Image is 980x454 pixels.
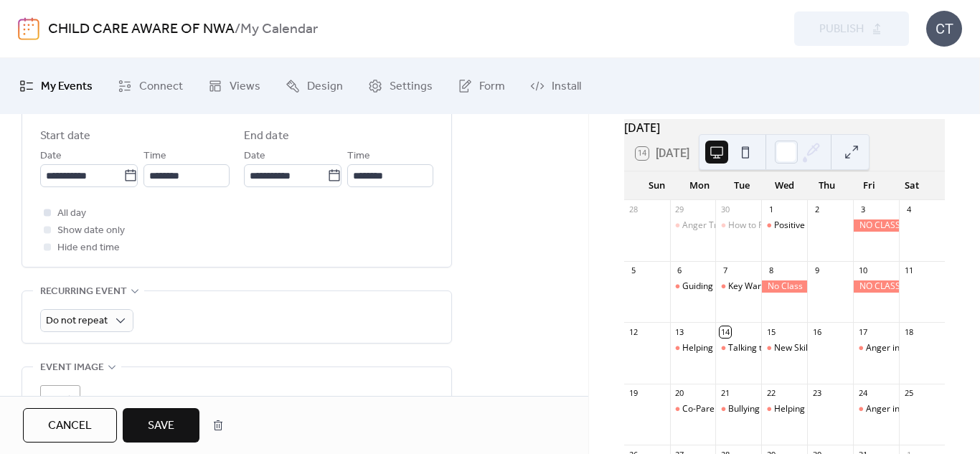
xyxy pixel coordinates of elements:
[853,342,899,354] div: Anger in Young Children
[903,326,914,337] div: 18
[774,342,897,354] div: New Skills for Frazzled Parents
[107,64,194,108] a: Connect
[720,204,730,215] div: 30
[761,219,807,232] div: Positive Behavior Guidance
[48,16,235,43] a: CHILD CARE AWARE OF NWA
[143,148,166,165] span: Time
[357,64,443,108] a: Settings
[628,204,639,215] div: 28
[18,17,39,40] img: logo
[811,388,822,399] div: 23
[715,342,761,354] div: Talking to your Child
[670,219,716,232] div: Anger Triggers
[628,326,639,337] div: 12
[903,265,914,276] div: 11
[41,75,93,98] span: My Events
[123,408,199,443] button: Save
[728,342,809,354] div: Talking to your Child
[670,403,716,415] div: Co-Parenting with A Narcissist
[40,283,127,301] span: Recurring event
[720,326,730,337] div: 14
[447,64,516,108] a: Form
[926,11,962,47] div: CT
[9,64,103,108] a: My Events
[235,16,240,43] b: /
[23,408,117,443] button: Cancel
[678,171,720,200] div: Mon
[48,417,92,435] span: Cancel
[857,265,868,276] div: 10
[765,326,776,337] div: 15
[903,204,914,215] div: 4
[636,171,678,200] div: Sun
[811,326,822,337] div: 16
[347,148,370,165] span: Time
[674,326,685,337] div: 13
[715,219,761,232] div: How to Parent Your Child With Love, Encouragement and Limits: Part 3 and 4
[848,171,890,200] div: Fri
[230,75,260,98] span: Views
[244,148,265,165] span: Date
[720,265,730,276] div: 7
[903,388,914,399] div: 25
[197,64,271,108] a: Views
[857,388,868,399] div: 24
[674,388,685,399] div: 20
[57,222,125,240] span: Show date only
[40,359,104,377] span: Event image
[715,403,761,415] div: Bullying for Parents
[763,171,806,200] div: Wed
[728,280,950,293] div: Key Warning Signs, Mental Health Disorders in Children
[866,403,936,415] div: Anger in Children
[761,342,807,354] div: New Skills for Frazzled Parents
[774,219,883,232] div: Positive Behavior Guidance
[390,75,433,98] span: Settings
[40,385,80,425] div: ;
[682,342,862,354] div: Helping Children Write Healthy Anger Scripts
[479,75,505,98] span: Form
[811,204,822,215] div: 2
[761,403,807,415] div: Helping Children Develop Social and Emotional Skills
[674,265,685,276] div: 6
[720,388,730,399] div: 21
[148,417,174,435] span: Save
[728,403,806,415] div: Bullying for Parents
[628,388,639,399] div: 19
[853,403,899,415] div: Anger in Children
[519,64,592,108] a: Install
[57,240,120,257] span: Hide end time
[765,204,776,215] div: 1
[866,342,963,354] div: Anger in Young Children
[40,148,62,165] span: Date
[57,205,86,222] span: All day
[240,16,318,43] b: My Calendar
[628,265,639,276] div: 5
[857,204,868,215] div: 3
[682,219,743,232] div: Anger Triggers
[682,403,803,415] div: Co-Parenting with A Narcissist
[720,171,763,200] div: Tue
[891,171,933,200] div: Sat
[40,128,90,145] div: Start date
[853,280,899,293] div: NO CLASS
[682,280,870,293] div: Guiding Children in Choices and Consequences
[670,280,716,293] div: Guiding Children in Choices and Consequences
[46,311,108,331] span: Do not repeat
[552,75,581,98] span: Install
[806,171,848,200] div: Thu
[761,280,807,293] div: No Class
[40,102,113,119] span: Date and time
[674,204,685,215] div: 29
[244,128,289,145] div: End date
[853,219,899,232] div: NO CLASS
[624,119,945,136] div: [DATE]
[811,265,822,276] div: 9
[275,64,354,108] a: Design
[715,280,761,293] div: Key Warning Signs, Mental Health Disorders in Children
[765,265,776,276] div: 8
[670,342,716,354] div: Helping Children Write Healthy Anger Scripts
[857,326,868,337] div: 17
[765,388,776,399] div: 22
[139,75,183,98] span: Connect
